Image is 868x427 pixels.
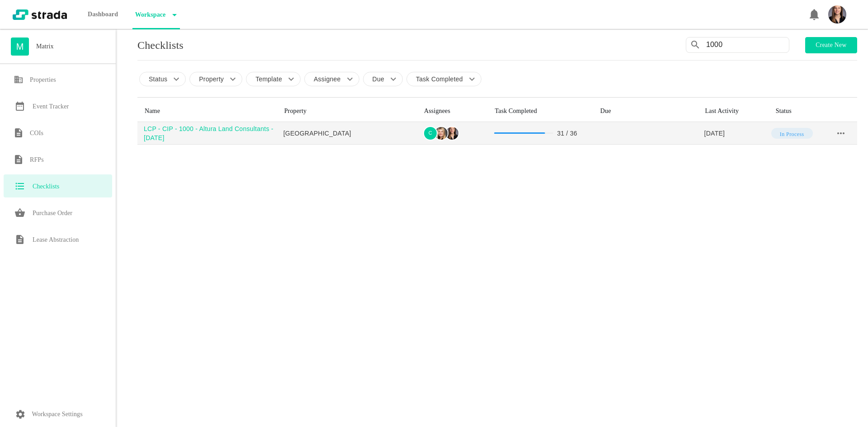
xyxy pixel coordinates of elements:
[417,101,488,122] th: Toggle SortBy
[769,101,826,122] th: Toggle SortBy
[13,9,67,20] img: strada-logo
[488,101,593,122] th: Toggle SortBy
[557,129,577,138] div: 31 / 36
[771,128,813,139] div: In Process
[424,108,481,114] div: Assignees
[137,40,184,51] p: Checklists
[85,5,121,23] p: Dashboard
[705,108,761,114] div: Last Activity
[33,181,59,192] h6: Checklists
[828,5,846,23] img: Headshot_Vertical.jpg
[32,409,83,420] p: Workspace Settings
[314,75,341,84] p: Assignee
[706,38,789,52] input: Search
[283,129,417,138] div: [GEOGRAPHIC_DATA]
[33,208,72,219] h6: Purchase Order
[446,127,458,140] img: Ty Depies
[30,128,43,139] h6: COIs
[145,108,270,114] div: Name
[704,129,769,138] div: [DATE]
[435,127,448,140] img: Maggie Keasling
[137,101,277,122] th: Toggle SortBy
[600,108,691,114] div: Due
[826,101,857,122] th: Toggle SortBy
[593,101,698,122] th: Toggle SortBy
[30,75,56,85] h6: Properties
[132,6,166,24] p: Workspace
[30,155,44,165] h6: RFPs
[33,235,79,245] h6: Lease Abstraction
[373,75,384,84] p: Due
[776,108,818,114] div: Status
[416,75,463,84] p: Task Completed
[33,101,69,112] h6: Event Tracker
[805,37,857,53] button: Create new
[277,101,417,122] th: Toggle SortBy
[284,108,410,114] div: Property
[255,75,282,84] p: Template
[423,126,438,141] div: C
[495,108,586,114] div: Task Completed
[149,75,167,84] p: Status
[36,41,54,52] h6: Matrix
[698,101,769,122] th: Toggle SortBy
[144,124,277,142] div: LCP - CIP - 1000 - Altura Land Consultants - [DATE]
[11,38,29,56] div: M
[199,75,224,84] p: Property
